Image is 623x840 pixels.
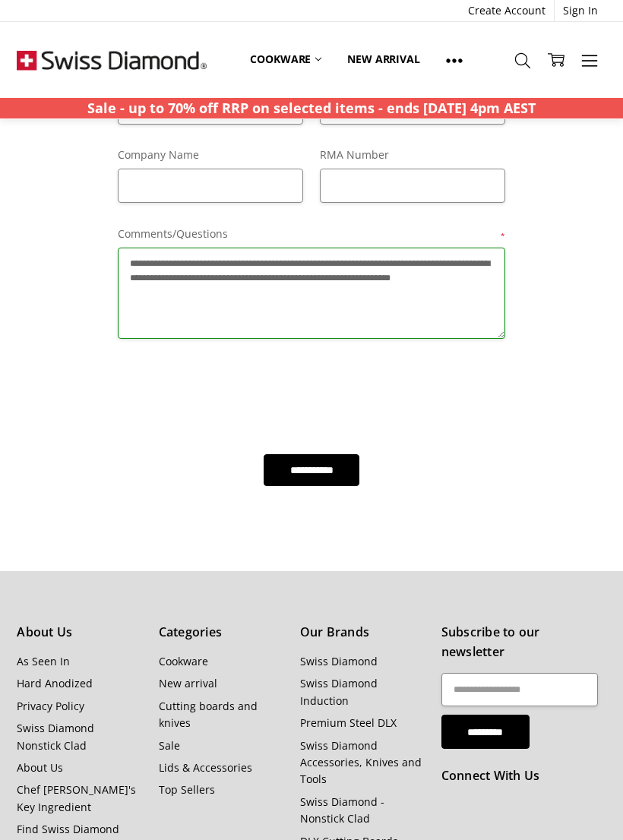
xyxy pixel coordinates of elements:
[159,623,283,643] h5: Categories
[17,760,63,775] a: About Us
[17,654,70,668] a: As Seen In
[300,794,384,826] a: Swiss Diamond - Nonstick Clad
[118,362,349,421] iframe: reCAPTCHA
[17,721,94,752] a: Swiss Diamond Nonstick Clad
[237,43,334,76] a: Cookware
[300,738,422,787] a: Swiss Diamond Accessories, Knives and Tools
[433,43,476,77] a: Show All
[159,760,252,775] a: Lids & Accessories
[159,738,180,753] a: Sale
[159,699,258,730] a: Cutting boards and knives
[87,99,536,117] strong: Sale - up to 70% off RRP on selected items - ends [DATE] 4pm AEST
[17,22,207,98] img: Free Shipping On Every Order
[17,676,93,690] a: Hard Anodized
[334,43,432,76] a: New arrival
[17,822,119,836] a: Find Swiss Diamond
[441,623,606,662] h5: Subscribe to our newsletter
[159,654,208,668] a: Cookware
[441,766,606,786] h5: Connect With Us
[300,715,397,730] a: Premium Steel DLX
[159,782,215,797] a: Top Sellers
[159,676,217,690] a: New arrival
[17,699,84,713] a: Privacy Policy
[320,147,504,163] label: RMA Number
[17,782,136,813] a: Chef [PERSON_NAME]'s Key Ingredient
[17,623,141,643] h5: About Us
[300,654,378,668] a: Swiss Diamond
[118,147,302,163] label: Company Name
[300,676,378,707] a: Swiss Diamond Induction
[300,623,425,643] h5: Our Brands
[118,226,504,242] label: Comments/Questions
